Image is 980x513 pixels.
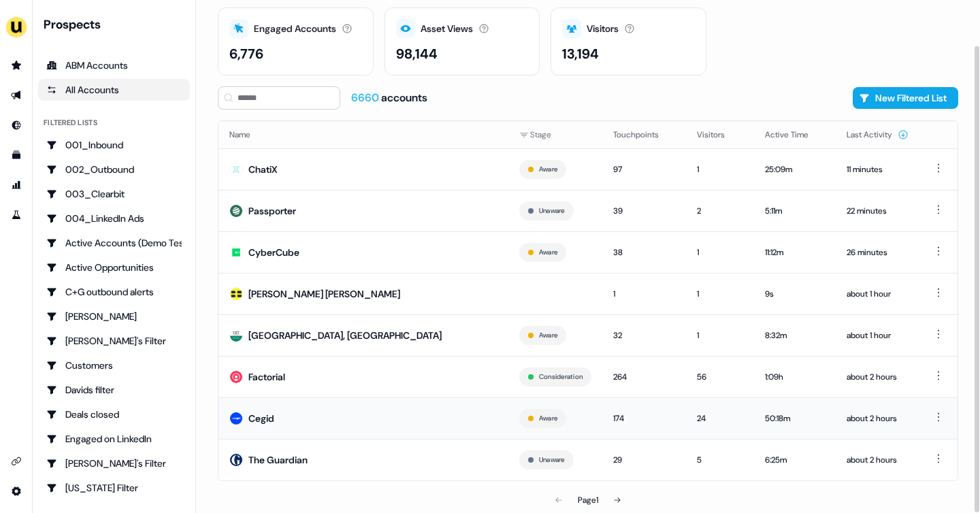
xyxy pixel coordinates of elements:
[765,370,825,384] div: 1:09h
[847,122,909,147] button: Last Activity
[539,371,583,383] button: Consideration
[38,159,190,180] a: Go to 002_Outbound
[38,256,190,278] a: Go to Active Opportunities
[587,22,619,36] div: Visitors
[248,246,299,259] div: CyberCube
[38,452,190,474] a: Go to Geneviève's Filter
[38,183,190,205] a: Go to 003_Clearbit
[38,281,190,303] a: Go to C+G outbound alerts
[351,90,427,105] div: accounts
[5,174,27,196] a: Go to attribution
[38,54,190,76] a: ABM Accounts
[539,329,557,342] button: Aware
[697,329,743,342] div: 1
[46,212,182,225] div: 004_LinkedIn Ads
[847,204,909,218] div: 22 minutes
[519,128,591,142] div: Stage
[539,412,557,425] button: Aware
[697,412,743,425] div: 24
[765,287,825,301] div: 9s
[46,457,182,470] div: [PERSON_NAME]'s Filter
[697,287,743,301] div: 1
[38,305,190,327] a: Go to Charlotte Stone
[38,232,190,254] a: Go to Active Accounts (Demo Test)
[46,236,182,250] div: Active Accounts (Demo Test)
[46,59,182,72] div: ABM Accounts
[613,412,675,425] div: 174
[46,383,182,397] div: Davids filter
[697,246,743,259] div: 1
[697,122,741,147] button: Visitors
[5,54,27,76] a: Go to prospects
[5,204,27,226] a: Go to experiments
[248,204,296,218] div: Passporter
[613,329,675,342] div: 32
[697,370,743,384] div: 56
[46,187,182,201] div: 003_Clearbit
[46,408,182,421] div: Deals closed
[38,330,190,352] a: Go to Charlotte's Filter
[539,163,557,176] button: Aware
[248,412,274,425] div: Cegid
[765,204,825,218] div: 5:11m
[46,163,182,176] div: 002_Outbound
[38,428,190,450] a: Go to Engaged on LinkedIn
[847,453,909,467] div: about 2 hours
[613,287,675,301] div: 1
[5,450,27,472] a: Go to integrations
[613,370,675,384] div: 264
[351,90,381,105] span: 6660
[46,138,182,152] div: 001_Inbound
[539,205,565,217] button: Unaware
[613,122,675,147] button: Touchpoints
[765,412,825,425] div: 50:18m
[254,22,336,36] div: Engaged Accounts
[539,246,557,259] button: Aware
[46,310,182,323] div: [PERSON_NAME]
[613,453,675,467] div: 29
[765,453,825,467] div: 6:25m
[248,453,308,467] div: The Guardian
[847,287,909,301] div: about 1 hour
[765,246,825,259] div: 11:12m
[765,122,825,147] button: Active Time
[38,379,190,401] a: Go to Davids filter
[44,16,190,33] div: Prospects
[46,83,182,97] div: All Accounts
[229,44,263,64] div: 6,776
[46,285,182,299] div: C+G outbound alerts
[697,453,743,467] div: 5
[5,114,27,136] a: Go to Inbound
[46,432,182,446] div: Engaged on LinkedIn
[539,454,565,466] button: Unaware
[38,354,190,376] a: Go to Customers
[562,44,599,64] div: 13,194
[38,403,190,425] a: Go to Deals closed
[613,246,675,259] div: 38
[46,481,182,495] div: [US_STATE] Filter
[847,329,909,342] div: about 1 hour
[765,163,825,176] div: 25:09m
[578,493,598,507] div: Page 1
[5,480,27,502] a: Go to integrations
[396,44,438,64] div: 98,144
[697,163,743,176] div: 1
[38,208,190,229] a: Go to 004_LinkedIn Ads
[697,204,743,218] div: 2
[847,163,909,176] div: 11 minutes
[613,163,675,176] div: 97
[847,412,909,425] div: about 2 hours
[765,329,825,342] div: 8:32m
[218,121,508,148] th: Name
[44,117,97,129] div: Filtered lists
[248,329,442,342] div: [GEOGRAPHIC_DATA], [GEOGRAPHIC_DATA]
[248,370,285,384] div: Factorial
[38,79,190,101] a: All accounts
[46,261,182,274] div: Active Opportunities
[847,370,909,384] div: about 2 hours
[421,22,473,36] div: Asset Views
[613,204,675,218] div: 39
[847,246,909,259] div: 26 minutes
[38,134,190,156] a: Go to 001_Inbound
[248,163,278,176] div: ChatiX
